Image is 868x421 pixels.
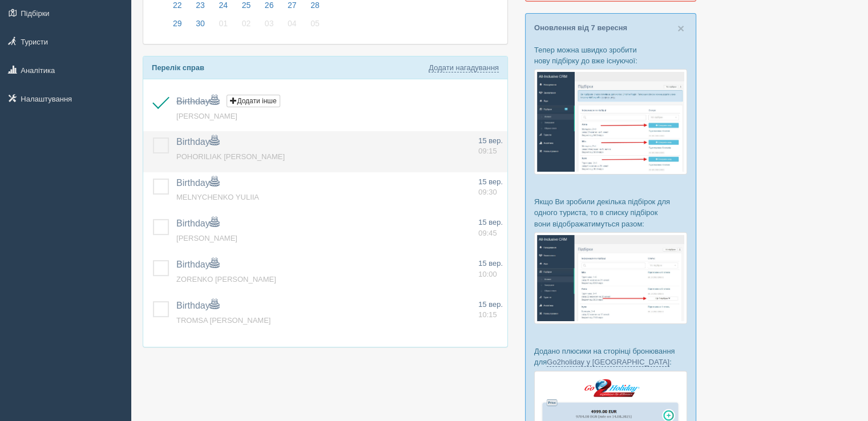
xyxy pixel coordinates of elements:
[176,218,219,228] a: Birthday
[262,16,277,31] span: 03
[677,22,684,35] span: ×
[478,217,503,238] a: 15 вер. 09:45
[193,16,208,31] span: 30
[534,196,687,229] p: Якщо Ви зробили декілька підбірок для одного туриста, то в списку підбірок вони відображатимуться...
[304,17,323,35] a: 05
[176,234,237,242] a: [PERSON_NAME]
[547,358,669,367] a: Go2holiday у [GEOGRAPHIC_DATA]
[281,17,303,35] a: 04
[478,177,503,198] a: 15 вер. 09:30
[176,152,285,161] a: POHORILIAK [PERSON_NAME]
[478,310,497,319] span: 10:15
[478,136,503,145] span: 15 вер.
[189,17,211,35] a: 30
[176,112,237,120] a: [PERSON_NAME]
[478,177,503,186] span: 15 вер.
[236,17,257,35] a: 02
[429,63,499,72] a: Додати нагадування
[677,22,684,34] button: Close
[239,16,254,31] span: 02
[176,275,276,284] a: ZORENKO [PERSON_NAME]
[534,23,627,32] a: Оновлення від 7 вересня
[227,95,280,107] button: Додати інше
[170,16,185,31] span: 29
[534,346,687,367] p: Додано плюсики на сторінці бронювання для :
[534,69,687,175] img: %D0%BF%D1%96%D0%B4%D0%B1%D1%96%D1%80%D0%BA%D0%B0-%D1%82%D1%83%D1%80%D0%B8%D1%81%D1%82%D1%83-%D1%8...
[478,136,503,157] a: 15 вер. 09:15
[216,16,231,31] span: 01
[176,193,259,201] a: MELNYCHENKO YULIIA
[176,301,219,310] a: Birthday
[176,316,271,325] a: TROMSA [PERSON_NAME]
[478,147,497,155] span: 09:15
[478,270,497,278] span: 10:00
[478,300,503,309] span: 15 вер.
[176,178,219,188] a: Birthday
[167,17,188,35] a: 29
[176,137,219,147] a: Birthday
[259,17,280,35] a: 03
[212,17,234,35] a: 01
[478,188,497,196] span: 09:30
[478,218,503,226] span: 15 вер.
[308,16,322,31] span: 05
[478,299,503,321] a: 15 вер. 10:15
[478,259,503,268] span: 15 вер.
[478,258,503,280] a: 15 вер. 10:00
[152,63,204,72] b: Перелік справ
[534,44,687,66] p: Тепер можна швидко зробити нову підбірку до вже існуючої:
[176,260,219,269] a: Birthday
[478,229,497,237] span: 09:45
[285,16,300,31] span: 04
[534,232,687,324] img: %D0%BF%D1%96%D0%B4%D0%B1%D1%96%D1%80%D0%BA%D0%B8-%D0%B3%D1%80%D1%83%D0%BF%D0%B0-%D1%81%D1%80%D0%B...
[176,96,219,106] a: Birthday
